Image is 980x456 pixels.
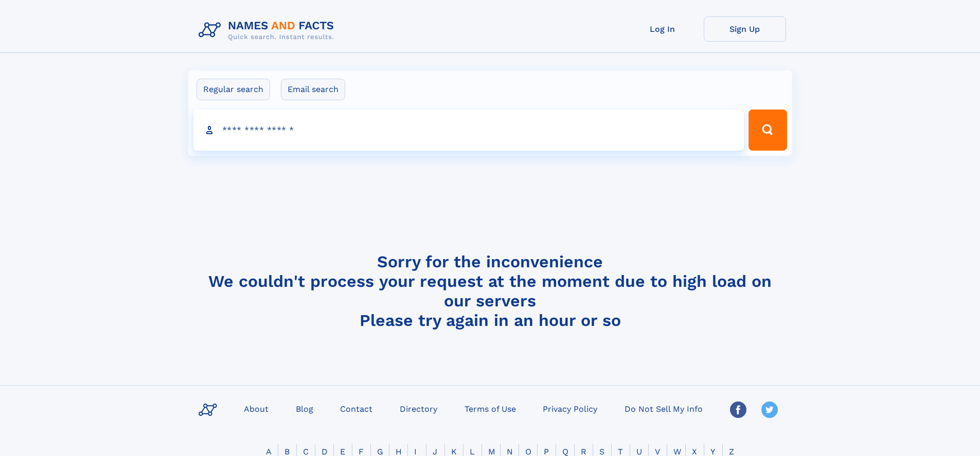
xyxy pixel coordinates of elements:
label: Regular search [197,79,270,100]
a: Terms of Use [460,401,520,416]
a: Contact [336,401,377,416]
h4: Sorry for the inconvenience We couldn't process your request at the moment due to high load on ou... [194,252,786,330]
a: About [240,401,273,416]
a: Do Not Sell My Info [620,401,707,416]
img: Facebook [730,402,746,418]
a: Log In [621,16,704,42]
a: Blog [292,401,317,416]
img: Logo Names and Facts [194,16,343,44]
a: Privacy Policy [539,401,601,416]
a: Directory [396,401,441,416]
button: Search Button [749,110,787,151]
label: Email search [281,79,345,100]
img: Twitter [761,402,778,418]
input: search input [193,110,744,151]
a: Sign Up [704,16,786,42]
